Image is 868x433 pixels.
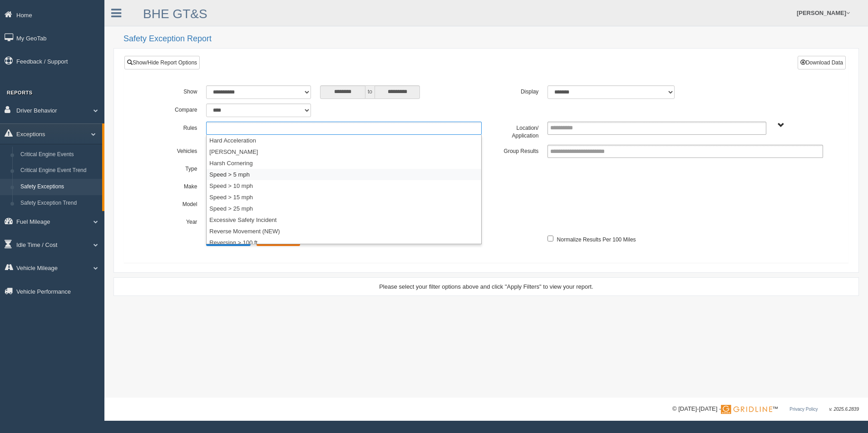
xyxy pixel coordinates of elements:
li: Speed > 10 mph [207,180,481,192]
button: Download Data [798,56,846,69]
a: Critical Engine Events [16,147,102,163]
li: Speed > 25 mph [207,203,481,214]
label: Display [486,85,543,96]
li: Speed > 5 mph [207,169,481,180]
label: Make [145,180,202,191]
a: Safety Exceptions [16,179,102,195]
label: Rules [145,122,202,133]
li: Hard Acceleration [207,135,481,146]
label: Normalize Results Per 100 Miles [557,233,636,244]
img: Gridline [721,405,772,414]
div: © [DATE]-[DATE] - ™ [672,404,859,414]
span: to [365,85,375,99]
label: Compare [145,103,202,114]
li: Speed > 15 mph [207,192,481,203]
a: Safety Exception Trend [16,195,102,212]
label: Location/ Application [486,122,543,140]
div: Please select your filter options above and click "Apply Filters" to view your report. [122,282,851,291]
label: Year [145,216,202,226]
li: Reversing > 100 ft [207,237,481,248]
label: Vehicles [145,145,202,156]
li: Excessive Safety Incident [207,214,481,226]
label: Show [145,85,202,96]
h2: Safety Exception Report [123,34,859,44]
a: Privacy Policy [789,407,818,412]
label: Type [145,162,202,173]
span: v. 2025.6.2839 [829,407,859,412]
li: Harsh Cornering [207,157,481,169]
a: Critical Engine Event Trend [16,162,102,179]
li: Reverse Movement (NEW) [207,226,481,237]
li: [PERSON_NAME] [207,146,481,157]
a: BHE GT&S [143,7,207,21]
label: Model [145,198,202,209]
a: Show/Hide Report Options [124,56,200,69]
label: Group Results [486,145,543,156]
